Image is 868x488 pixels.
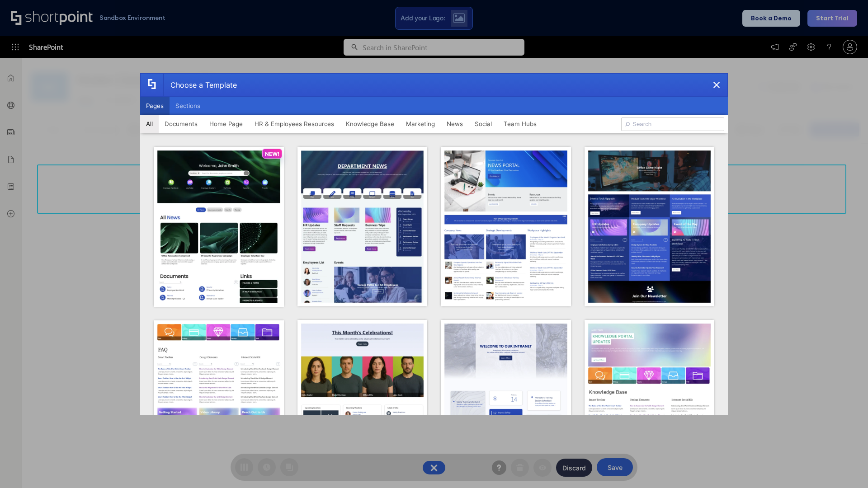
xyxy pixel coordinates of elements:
[140,115,159,133] button: All
[163,74,237,96] div: Choose a Template
[621,117,724,131] input: Search
[441,115,469,133] button: News
[498,115,542,133] button: Team Hubs
[400,115,441,133] button: Marketing
[823,445,868,488] iframe: Chat Widget
[265,150,279,157] p: NEW!
[159,115,203,133] button: Documents
[203,115,249,133] button: Home Page
[469,115,498,133] button: Social
[340,115,400,133] button: Knowledge Base
[140,97,170,115] button: Pages
[170,97,206,115] button: Sections
[140,73,728,415] div: template selector
[249,115,340,133] button: HR & Employees Resources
